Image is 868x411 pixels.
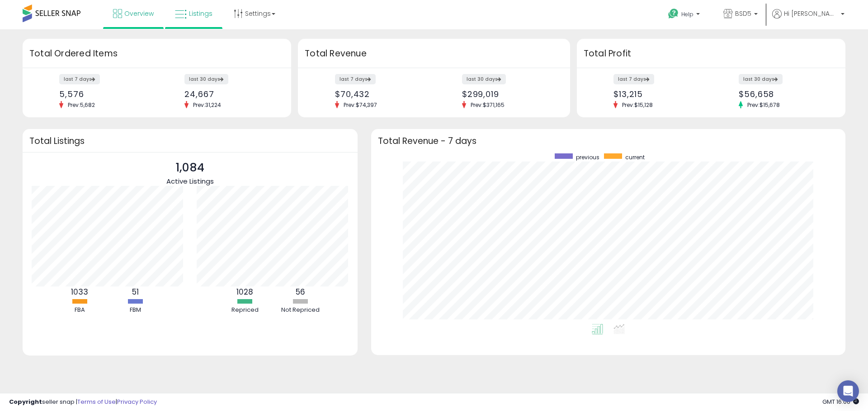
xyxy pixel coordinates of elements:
[378,138,839,144] h3: Total Revenue - 7 days
[59,89,150,99] div: 5,576
[822,397,859,406] span: 2025-08-11 16:06 GMT
[29,47,284,60] h3: Total Ordered Items
[124,9,154,18] span: Overview
[661,1,709,29] a: Help
[29,138,351,144] h3: Total Listings
[189,101,226,109] span: Prev: 31,224
[618,101,657,109] span: Prev: $15,128
[466,101,509,109] span: Prev: $371,165
[77,397,116,406] a: Terms of Use
[335,74,376,84] label: last 7 days
[339,101,382,109] span: Prev: $74,397
[117,397,157,406] a: Privacy Policy
[59,74,100,84] label: last 7 days
[743,101,784,109] span: Prev: $15,678
[625,153,645,161] span: current
[576,153,599,161] span: previous
[218,306,272,314] div: Repriced
[108,306,162,314] div: FBM
[613,89,704,99] div: $13,215
[462,89,554,99] div: $299,019
[166,176,214,186] span: Active Listings
[296,286,305,297] b: 56
[52,306,107,314] div: FBA
[189,9,212,18] span: Listings
[584,47,839,60] h3: Total Profit
[71,286,88,297] b: 1033
[63,101,99,109] span: Prev: 5,682
[305,47,563,60] h3: Total Revenue
[837,380,859,402] div: Open Intercom Messenger
[9,397,42,406] strong: Copyright
[335,89,427,99] div: $70,432
[772,9,844,29] a: Hi [PERSON_NAME]
[184,89,275,99] div: 24,667
[9,398,157,406] div: seller snap | |
[681,10,693,18] span: Help
[236,286,253,297] b: 1028
[735,9,751,18] span: BSD5
[613,74,654,84] label: last 7 days
[668,8,679,19] i: Get Help
[184,74,228,84] label: last 30 days
[166,159,214,176] p: 1,084
[739,89,830,99] div: $56,658
[462,74,506,84] label: last 30 days
[274,306,328,314] div: Not Repriced
[739,74,783,84] label: last 30 days
[784,9,838,18] span: Hi [PERSON_NAME]
[132,286,139,297] b: 51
